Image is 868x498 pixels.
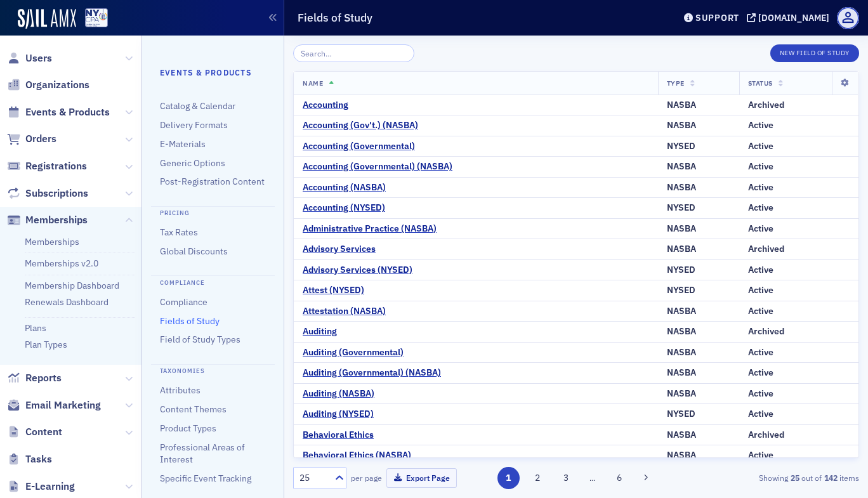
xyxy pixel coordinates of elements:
div: Active [748,450,773,461]
img: SailAMX [85,8,108,28]
div: Active [748,367,773,379]
a: Advisory Services (NYSED) [303,265,412,276]
a: Advisory Services [303,244,376,255]
div: NASBA [667,120,696,131]
h4: Taxonomies [151,364,275,376]
a: E-Materials [160,138,206,150]
a: Users [7,51,52,65]
span: Reports [25,371,62,385]
h1: Fields of Study [298,10,372,25]
a: Delivery Formats [160,119,228,131]
input: Search… [293,44,414,62]
div: Support [695,12,739,23]
div: Active [748,388,773,400]
span: Organizations [25,78,89,92]
div: Active [748,161,773,173]
span: Type [667,79,685,88]
a: Generic Options [160,157,225,169]
a: Tasks [7,452,52,466]
div: NASBA [667,450,696,461]
div: NASBA [667,161,696,173]
div: NASBA [667,367,696,379]
a: Compliance [160,296,207,308]
div: NASBA [667,244,696,255]
a: Professional Areas of Interest [160,442,245,465]
div: NASBA [667,347,696,358]
h4: Events & Products [160,67,266,78]
strong: 25 [788,472,801,483]
div: NASBA [667,182,696,193]
a: Plans [25,322,46,334]
div: Active [748,285,773,296]
span: Tasks [25,452,52,466]
div: Behavioral Ethics [303,429,374,441]
a: Attributes [160,384,201,396]
a: Auditing (Governmental) [303,347,404,358]
div: NASBA [667,388,696,400]
span: Orders [25,132,56,146]
div: Active [748,141,773,152]
div: Auditing (NYSED) [303,409,374,420]
div: Accounting (Gov't.) (NASBA) [303,120,418,131]
a: Events & Products [7,105,110,119]
a: Attestation (NASBA) [303,306,386,317]
a: SailAMX [18,9,76,29]
div: NYSED [667,141,695,152]
div: NYSED [667,202,695,214]
div: Accounting (Governmental) (NASBA) [303,161,452,173]
a: Specific Event Tracking [160,473,251,484]
a: E-Learning [7,480,75,494]
div: Active [748,182,773,193]
div: NASBA [667,326,696,337]
a: View Homepage [76,8,108,30]
label: per page [351,472,382,483]
span: Subscriptions [25,187,88,200]
a: Fields of Study [160,315,220,327]
a: Renewals Dashboard [25,296,109,308]
a: Organizations [7,78,89,92]
div: 25 [299,471,327,485]
a: Product Types [160,423,216,434]
div: NYSED [667,265,695,276]
button: [DOMAIN_NAME] [747,13,834,22]
a: Accounting [303,100,348,111]
div: NYSED [667,409,695,420]
span: Email Marketing [25,398,101,412]
div: NASBA [667,100,696,111]
a: Tax Rates [160,226,198,238]
div: Active [748,202,773,214]
a: Memberships v2.0 [25,258,98,269]
div: Active [748,223,773,235]
span: Users [25,51,52,65]
div: Active [748,347,773,358]
div: Archived [748,244,784,255]
div: [DOMAIN_NAME] [758,12,829,23]
a: Accounting (NASBA) [303,182,386,193]
button: 6 [608,467,631,489]
a: Catalog & Calendar [160,100,235,112]
a: Global Discounts [160,246,228,257]
a: Memberships [7,213,88,227]
div: Active [748,120,773,131]
a: Content Themes [160,403,227,415]
button: Export Page [386,468,457,488]
a: Auditing [303,326,337,337]
a: Reports [7,371,62,385]
a: New Field of Study [770,46,859,58]
div: Auditing (NASBA) [303,388,374,400]
a: Attest (NYSED) [303,285,364,296]
a: Auditing (Governmental) (NASBA) [303,367,441,379]
span: … [584,472,602,483]
div: NYSED [667,285,695,296]
div: Archived [748,100,784,111]
div: Active [748,306,773,317]
a: Accounting (NYSED) [303,202,385,214]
